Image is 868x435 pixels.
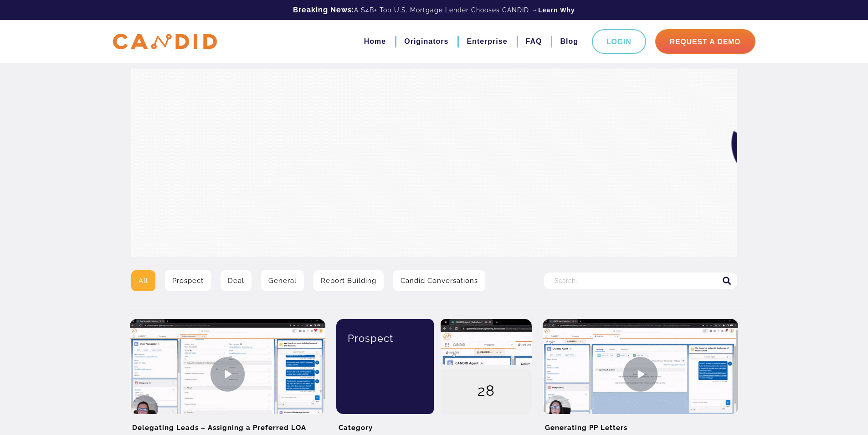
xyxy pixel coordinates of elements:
[165,270,211,291] a: Prospect
[261,270,304,291] a: General
[131,68,737,257] img: Video Library Hero
[655,29,755,54] a: Request A Demo
[131,270,155,291] a: All
[404,34,448,49] a: Originators
[543,319,738,429] img: Generating PP Letters Video
[560,34,578,49] a: Blog
[467,34,507,49] a: Enterprise
[343,319,427,357] div: Prospect
[293,5,354,14] b: Breaking News:
[441,369,532,415] div: 28
[393,270,485,291] a: Candid Conversations
[364,34,386,49] a: Home
[313,270,384,291] a: Report Building
[543,414,738,435] h2: Generating PP Letters
[526,34,542,49] a: FAQ
[130,319,325,429] img: Delegating Leads – Assigning a Preferred LOA Video
[130,414,325,435] h2: Delegating Leads – Assigning a Preferred LOA
[336,414,532,435] h2: Category
[538,5,575,15] a: Learn Why
[221,270,252,291] a: Deal
[592,29,646,54] a: Login
[113,34,217,50] img: CANDID APP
